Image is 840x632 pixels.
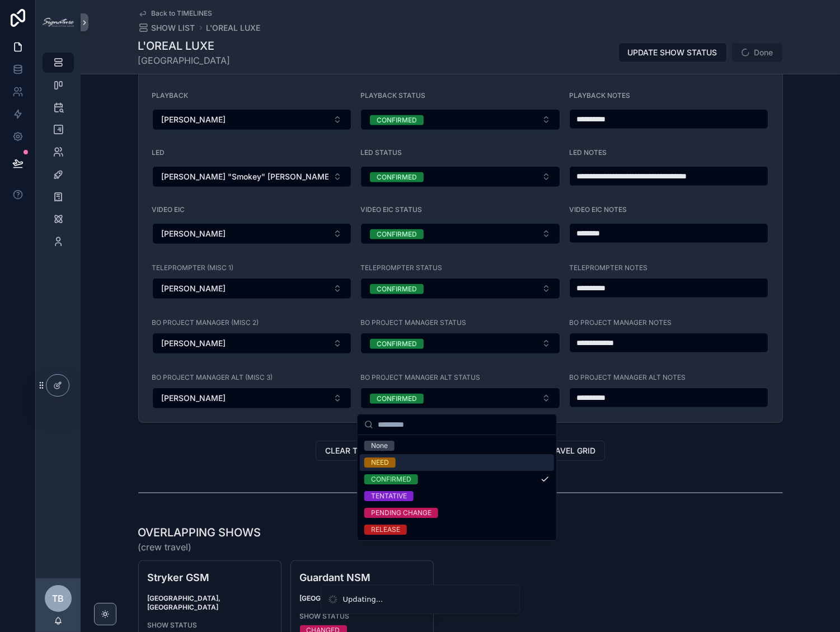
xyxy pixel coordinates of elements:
[377,115,417,125] div: CONFIRMED
[152,205,185,214] span: VIDEO EIC
[377,172,417,182] div: CONFIRMED
[36,45,81,266] div: scrollable content
[536,441,605,461] button: TRAVEL GRID
[53,592,64,605] span: TB
[371,525,400,535] div: RELEASE
[152,91,189,100] span: PLAYBACK
[148,594,223,611] strong: [GEOGRAPHIC_DATA], [GEOGRAPHIC_DATA]
[152,318,259,327] span: BO PROJECT MANAGER (MISC 2)
[360,278,560,299] button: Select Button
[371,474,411,484] div: CONFIRMED
[360,148,402,157] span: LED STATUS
[138,22,195,34] a: SHOW LIST
[162,283,226,294] span: [PERSON_NAME]
[152,373,273,382] span: BO PROJECT MANAGER ALT (MISC 3)
[300,612,424,621] span: SHOW STATUS
[358,435,556,540] div: Suggestions
[628,47,717,58] span: UPDATE SHOW STATUS
[152,22,195,34] span: SHOW LIST
[162,393,226,404] span: [PERSON_NAME]
[569,91,630,100] span: PLAYBACK NOTES
[371,491,407,501] div: TENTATIVE
[569,373,686,382] span: BO PROJECT MANAGER ALT NOTES
[162,338,226,349] span: [PERSON_NAME]
[371,458,389,468] div: NEED
[360,388,560,409] button: Select Button
[545,445,595,456] span: TRAVEL GRID
[207,22,261,34] a: L'OREAL LUXE
[152,278,352,299] button: Select Button
[569,263,647,272] span: TELEPROMPTER NOTES
[138,540,261,554] span: (crew travel)
[343,594,383,605] div: Updating...
[371,508,431,518] div: PENDING CHANGE
[360,263,442,272] span: TELEPROMPTER STATUS
[138,38,231,54] h1: L'OREAL LUXE
[360,109,560,130] button: Select Button
[152,388,352,409] button: Select Button
[300,570,424,585] h4: Guardant NSM
[371,441,388,451] div: None
[377,229,417,239] div: CONFIRMED
[152,9,213,18] span: Back to TIMELINES
[377,284,417,294] div: CONFIRMED
[569,148,607,157] span: LED NOTES
[152,148,165,157] span: LED
[569,205,627,214] span: VIDEO EIC NOTES
[377,394,417,404] div: CONFIRMED
[360,205,422,214] span: VIDEO EIC STATUS
[360,318,466,327] span: BO PROJECT MANAGER STATUS
[618,43,727,63] button: UPDATE SHOW STATUS
[152,109,352,130] button: Select Button
[148,570,272,585] h4: Stryker GSM
[162,171,329,182] span: [PERSON_NAME] "Smokey" [PERSON_NAME]
[138,525,261,540] h1: OVERLAPPING SHOWS
[360,166,560,187] button: Select Button
[148,621,272,630] span: SHOW STATUS
[569,318,672,327] span: BO PROJECT MANAGER NOTES
[43,18,74,27] img: App logo
[138,54,231,67] span: [GEOGRAPHIC_DATA]
[152,166,352,187] button: Select Button
[300,594,371,602] strong: [GEOGRAPHIC_DATA]
[152,263,234,272] span: TELEPROMPTER (MISC 1)
[138,9,213,18] a: Back to TIMELINES
[377,339,417,349] div: CONFIRMED
[316,441,412,461] button: CLEAR TRAVEL GRID
[152,223,352,244] button: Select Button
[360,91,425,100] span: PLAYBACK STATUS
[360,373,480,382] span: BO PROJECT MANAGER ALT STATUS
[152,333,352,354] button: Select Button
[325,445,403,456] span: CLEAR TRAVEL GRID
[360,223,560,244] button: Select Button
[162,228,226,239] span: [PERSON_NAME]
[360,333,560,354] button: Select Button
[162,114,226,125] span: [PERSON_NAME]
